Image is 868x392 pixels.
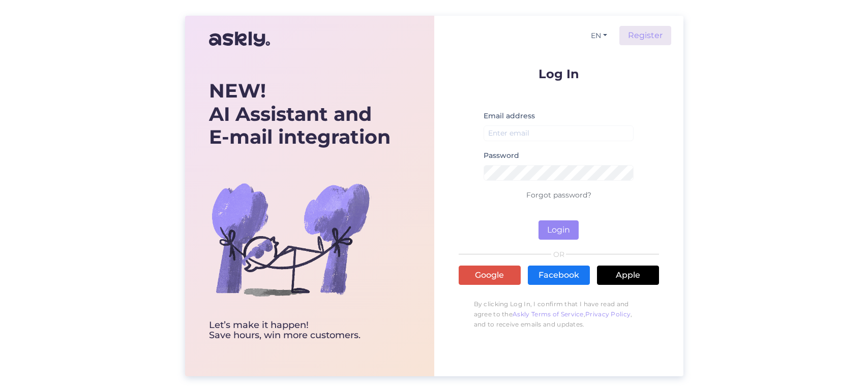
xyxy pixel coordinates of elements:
[484,125,634,141] input: Enter email
[528,266,590,285] a: Facebook
[459,68,659,80] p: Log In
[484,150,519,161] label: Password
[619,26,671,45] a: Register
[209,79,266,103] b: NEW!
[209,79,391,149] div: AI Assistant and E-mail integration
[597,266,659,285] a: Apple
[209,27,270,51] img: Askly
[484,111,535,121] label: Email address
[526,190,591,200] a: Forgot password?
[209,320,391,341] div: Let’s make it happen! Save hours, win more customers.
[513,310,584,318] a: Askly Terms of Service
[587,28,611,43] button: EN
[551,251,566,258] span: OR
[459,266,521,285] a: Google
[538,220,579,240] button: Login
[585,310,631,318] a: Privacy Policy
[209,158,372,320] img: bg-askly
[459,294,659,335] p: By clicking Log In, I confirm that I have read and agree to the , , and to receive emails and upd...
